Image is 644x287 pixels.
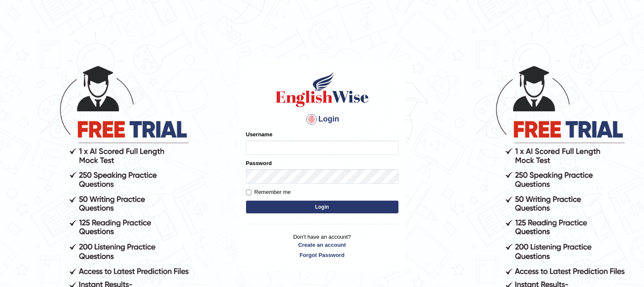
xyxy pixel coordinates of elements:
h4: Login [246,113,398,126]
a: Create an account [246,241,398,249]
label: Password [246,159,272,167]
a: Forgot Password [246,251,398,259]
label: Remember me [246,188,291,196]
img: Logo of English Wise sign in for intelligent practice with AI [274,70,370,108]
p: Don't have an account? [246,233,398,259]
input: Remember me [246,190,252,195]
button: Login [246,201,398,213]
label: Username [246,130,273,138]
